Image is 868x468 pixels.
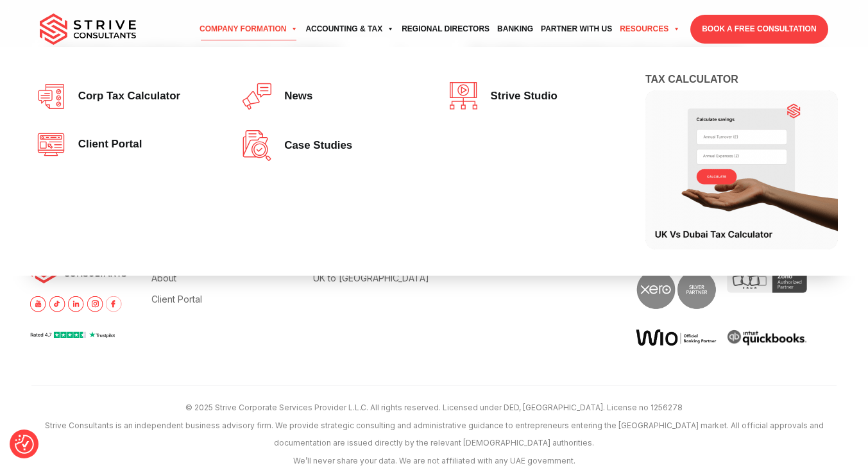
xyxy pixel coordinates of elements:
[636,329,717,346] img: Wio Offical Banking Partner
[645,72,841,90] h4: Tax Calculator
[31,417,837,452] p: Strive Consultants is an independent business advisory firm. We provide strategic consulting and ...
[72,90,180,103] span: Corp tax calculator
[727,329,808,347] img: intuit quickbooks
[484,90,557,103] span: Strive Studio
[690,15,828,44] a: BOOK A FREE CONSULTATION
[72,138,142,151] span: Client portal
[243,82,419,111] a: News
[313,273,429,283] a: UK to [GEOGRAPHIC_DATA]
[537,12,616,47] a: Partner with Us
[398,12,493,47] a: Regional Directors
[645,90,838,249] img: Tax Calculator
[151,273,176,283] a: About
[278,140,352,152] span: Case studies
[15,435,34,454] button: Consent Preferences
[196,12,302,47] a: Company Formation
[449,82,625,110] a: Strive Studio
[15,435,34,454] img: Revisit consent button
[616,12,684,47] a: Resources
[727,270,808,292] img: Zoho Partner
[37,130,213,159] a: Client portal
[278,90,312,103] span: News
[151,294,202,304] a: Client Portal
[37,82,213,111] a: Corp tax calculator
[243,130,419,161] a: Case studies
[493,12,537,47] a: Banking
[302,12,398,47] a: Accounting & Tax
[40,13,136,46] img: main-logo.svg
[31,399,837,416] p: © 2025 Strive Corporate Services Provider L.L.C. All rights reserved. Licensed under DED, [GEOGRA...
